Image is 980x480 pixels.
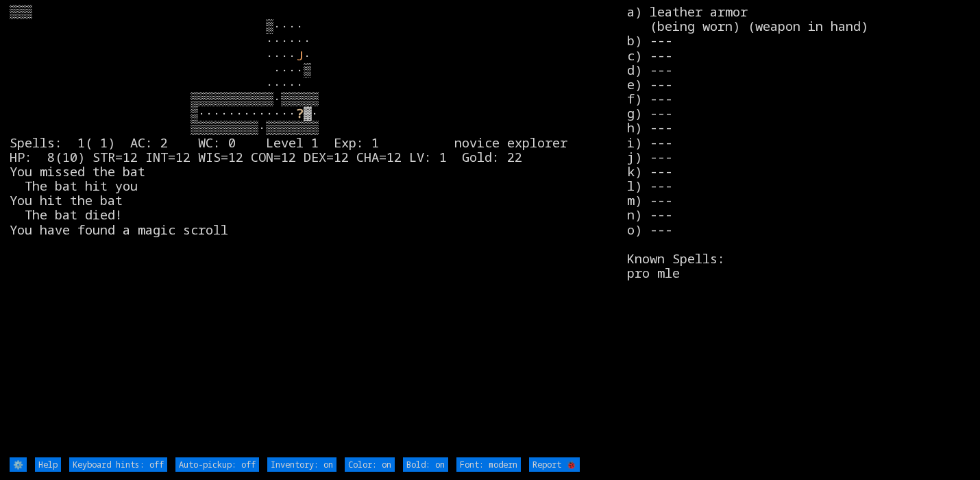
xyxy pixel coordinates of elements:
input: Inventory: on [267,457,336,472]
input: Font: modern [456,457,521,472]
stats: a) leather armor (being worn) (weapon in hand) b) --- c) --- d) --- e) --- f) --- g) --- h) --- i... [627,5,970,456]
input: Help [35,457,61,472]
font: ? [296,104,304,122]
input: Auto-pickup: off [175,457,259,472]
larn: ▒▒▒ ▒···· ······ ···· · ····▒ ····· ▒▒▒▒▒▒▒▒▒▒▒·▒▒▒▒▒ ▒············· ▓· ▒▒▒▒▒▒▒▒▒·▒▒▒▒▒▒▒ Spells:... [10,5,627,456]
input: ⚙️ [10,457,27,472]
input: Keyboard hints: off [69,457,167,472]
font: J [296,47,304,64]
input: Bold: on [403,457,448,472]
input: Color: on [345,457,395,472]
input: Report 🐞 [529,457,580,472]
